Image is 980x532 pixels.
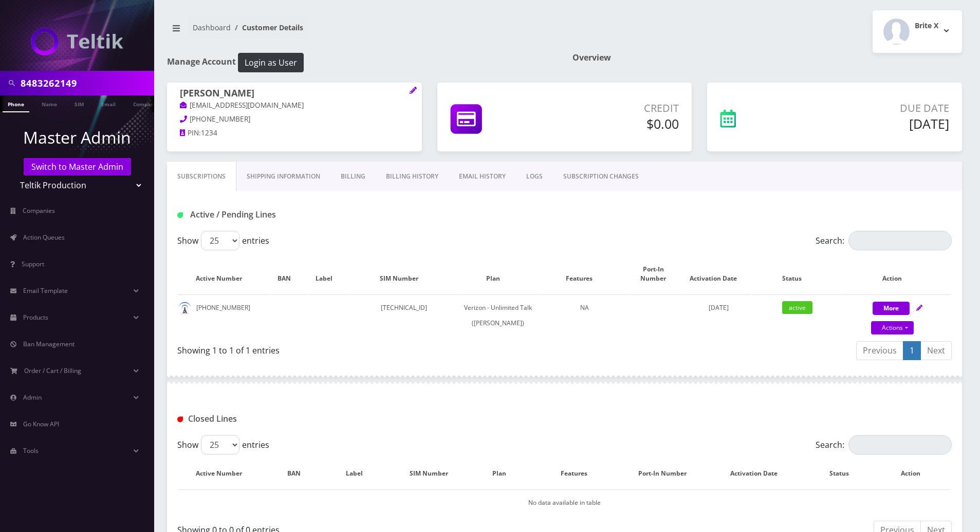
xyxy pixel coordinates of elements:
th: Activation Date: activate to sort column ascending [687,254,750,293]
a: SUBSCRIPTION CHANGES [553,162,649,191]
span: Ban Management [23,340,75,348]
a: Billing History [376,162,449,191]
a: Actions [871,321,914,334]
select: Showentries [201,231,239,250]
span: [PHONE_NUMBER] [190,114,250,124]
label: Search: [816,231,952,250]
span: 1234 [201,128,217,137]
button: Brite X [873,10,962,53]
th: Active Number: activate to sort column descending [178,459,270,488]
span: Admin [23,393,42,402]
th: BAN: activate to sort column ascending [271,254,307,293]
td: [PHONE_NUMBER] [178,294,270,336]
th: Plan: activate to sort column ascending [476,459,532,488]
h1: [PERSON_NAME] [180,88,409,100]
input: Search: [848,231,952,250]
th: SIM Number: activate to sort column ascending [350,254,457,293]
a: PIN: [180,128,201,139]
span: Products [23,313,48,322]
th: SIM Number: activate to sort column ascending [392,459,475,488]
span: Support [22,260,44,268]
a: EMAIL HISTORY [449,162,516,191]
th: Action : activate to sort column ascending [880,459,951,488]
th: BAN: activate to sort column ascending [271,459,327,488]
td: NA [539,294,630,336]
th: Features: activate to sort column ascending [533,459,625,488]
label: Show entries [177,231,269,250]
input: Search in Company [21,73,152,93]
a: [EMAIL_ADDRESS][DOMAIN_NAME] [180,101,304,111]
h1: Closed Lines [177,414,425,424]
button: Login as User [238,53,304,72]
h5: $0.00 [552,116,679,131]
a: Shipping Information [236,162,330,191]
img: Active / Pending Lines [177,212,183,218]
th: Label: activate to sort column ascending [328,459,391,488]
a: SIM [69,95,89,111]
td: [TECHNICAL_ID] [350,294,457,336]
a: LOGS [516,162,553,191]
img: Teltik Production [31,28,123,55]
a: Billing [330,162,376,191]
th: Port-In Number: activate to sort column ascending [631,254,686,293]
span: Order / Cart / Billing [24,366,81,375]
th: Port-In Number: activate to sort column ascending [626,459,709,488]
a: Subscriptions [167,162,236,191]
th: Activation Date: activate to sort column ascending [710,459,808,488]
nav: breadcrumb [167,17,557,46]
p: Credit [552,101,679,116]
th: Features: activate to sort column ascending [539,254,630,293]
a: Email [96,95,121,111]
th: Action: activate to sort column ascending [844,254,951,293]
a: Name [36,95,62,111]
h2: Brite X [915,22,938,30]
input: Search: [848,435,952,455]
a: Login as User [236,56,304,67]
span: Companies [23,206,55,215]
div: Showing 1 to 1 of 1 entries [177,340,557,357]
td: Verizon - Unlimited Talk ([PERSON_NAME]) [458,294,538,336]
td: No data available in table [178,489,951,516]
th: Status: activate to sort column ascending [751,254,843,293]
img: default.png [178,302,191,314]
span: Action Queues [23,233,65,242]
h5: [DATE] [802,116,949,131]
p: Due Date [802,101,949,116]
button: More [873,302,910,315]
a: Dashboard [193,23,231,32]
a: Company [128,95,162,111]
h1: Active / Pending Lines [177,210,425,220]
span: Tools [23,446,39,455]
a: Switch to Master Admin [24,158,131,175]
a: Next [920,341,952,360]
th: Status: activate to sort column ascending [809,459,880,488]
a: Phone [3,95,29,112]
img: Closed Lines [177,417,183,422]
span: Go Know API [23,420,59,428]
select: Showentries [201,435,239,455]
th: Label: activate to sort column ascending [308,254,349,293]
h1: Manage Account [167,53,557,72]
th: Plan: activate to sort column ascending [458,254,538,293]
h1: Overview [572,53,963,63]
a: 1 [903,341,921,360]
li: Customer Details [231,22,303,33]
th: Active Number: activate to sort column ascending [178,254,270,293]
label: Search: [816,435,952,455]
a: Previous [856,341,903,360]
label: Show entries [177,435,269,455]
span: active [782,301,812,314]
span: [DATE] [709,303,729,312]
span: Email Template [23,286,68,295]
